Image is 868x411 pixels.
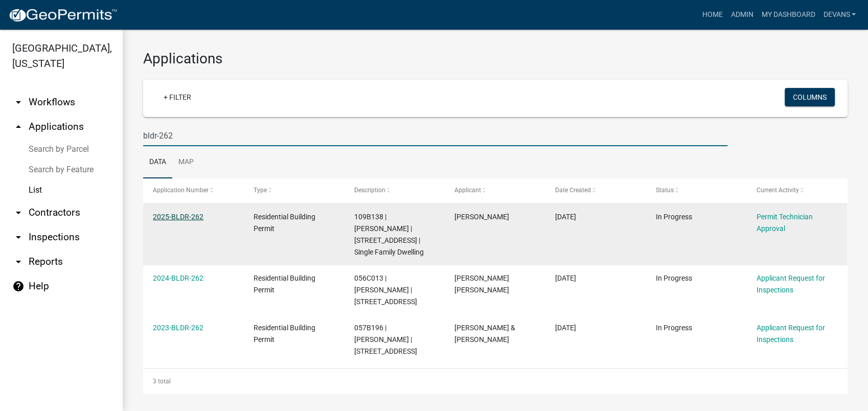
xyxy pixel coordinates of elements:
[555,187,591,194] span: Date Created
[12,280,25,292] i: help
[12,231,25,243] i: arrow_drop_down
[354,274,417,306] span: 056C013 | James G Stephens | 146 OAK LN
[756,213,812,233] a: Permit Technician Approval
[254,274,315,294] span: Residential Building Permit
[254,324,315,344] span: Residential Building Permit
[757,5,819,25] a: My Dashboard
[354,213,424,256] span: 109B138 | VARGAS GUSTAVO | 909 CROOKED CREEK RD | Single Family Dwelling
[153,213,203,221] a: 2025-BLDR-262
[143,50,848,67] h3: Applications
[172,146,200,179] a: Map
[656,274,692,282] span: In Progress
[555,324,576,332] span: 07/27/2023
[155,88,199,106] a: + Filter
[454,274,509,294] span: James Garner Stephens
[656,324,692,332] span: In Progress
[143,178,244,203] datatable-header-cell: Application Number
[454,324,515,344] span: Keith & Karen Steinberg
[254,213,315,233] span: Residential Building Permit
[746,178,847,203] datatable-header-cell: Current Activity
[254,187,267,194] span: Type
[646,178,747,203] datatable-header-cell: Status
[756,324,825,344] a: Applicant Request for Inspections
[785,88,835,106] button: Columns
[454,213,509,221] span: Gustavo Vargas
[153,324,203,332] a: 2023-BLDR-262
[143,125,727,146] input: Search for applications
[12,256,25,268] i: arrow_drop_down
[656,187,674,194] span: Status
[143,146,172,179] a: Data
[143,369,848,394] div: 3 total
[656,213,692,221] span: In Progress
[153,187,209,194] span: Application Number
[819,5,860,25] a: devans
[12,121,25,133] i: arrow_drop_up
[555,213,576,221] span: 08/23/2025
[153,274,203,282] a: 2024-BLDR-262
[445,178,545,203] datatable-header-cell: Applicant
[12,96,25,108] i: arrow_drop_down
[555,274,576,282] span: 07/16/2024
[454,187,481,194] span: Applicant
[344,178,445,203] datatable-header-cell: Description
[698,5,726,25] a: Home
[756,274,825,294] a: Applicant Request for Inspections
[244,178,345,203] datatable-header-cell: Type
[545,178,646,203] datatable-header-cell: Date Created
[12,207,25,219] i: arrow_drop_down
[726,5,757,25] a: Admin
[756,187,798,194] span: Current Activity
[354,324,417,355] span: 057B196 | STEINBERG KAREN | 135 E BEAR CREEK RD
[354,187,385,194] span: Description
